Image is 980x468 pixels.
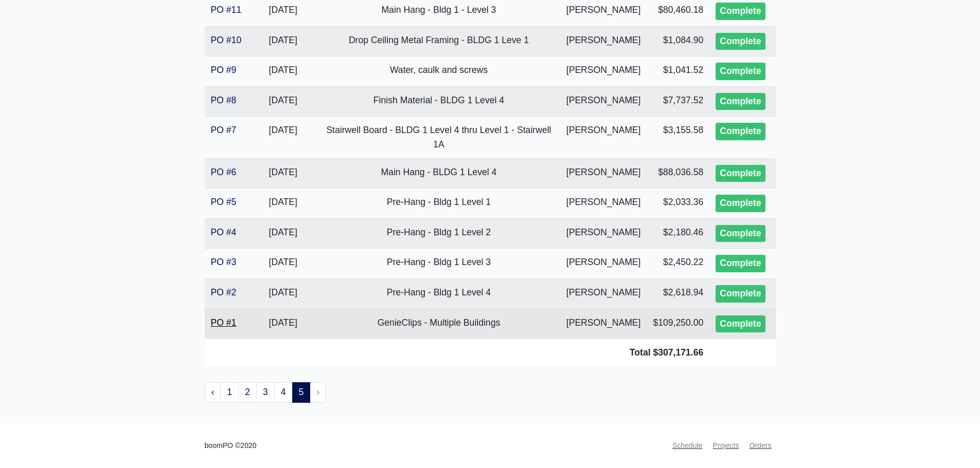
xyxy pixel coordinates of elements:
[205,382,221,403] a: « Previous
[745,436,775,456] a: Orders
[238,382,257,403] a: 2
[560,189,647,219] td: [PERSON_NAME]
[647,218,709,249] td: $2,180.46
[211,197,237,207] a: PO #5
[310,382,326,403] li: Next »
[317,117,560,158] td: Stairwell Board - BLDG 1 Level 4 thru Level 1 - Stairwell 1A
[317,189,560,219] td: Pre-Hang - Bldg 1 Level 1
[560,86,647,117] td: [PERSON_NAME]
[716,195,765,212] div: Complete
[248,86,317,117] td: [DATE]
[211,5,242,15] a: PO #11
[248,117,317,158] td: [DATE]
[211,65,237,75] a: PO #9
[647,189,709,219] td: $2,033.36
[317,26,560,57] td: Drop Ceiling Metal Framing - BLDG 1 Leve 1
[716,123,765,140] div: Complete
[716,3,765,20] div: Complete
[211,227,237,237] a: PO #4
[274,382,293,403] a: 4
[211,167,237,177] a: PO #6
[647,86,709,117] td: $7,737.52
[248,218,317,249] td: [DATE]
[560,309,647,339] td: [PERSON_NAME]
[716,285,765,303] div: Complete
[716,165,765,182] div: Complete
[317,309,560,339] td: GenieClips - Multiple Buildings
[220,382,239,403] a: 1
[317,86,560,117] td: Finish Material - BLDG 1 Level 4
[647,249,709,279] td: $2,450.22
[317,249,560,279] td: Pre-Hang - Bldg 1 Level 3
[248,57,317,87] td: [DATE]
[668,436,707,456] a: Schedule
[256,382,275,403] a: 3
[211,287,237,297] a: PO #2
[317,158,560,189] td: Main Hang - BLDG 1 Level 4
[248,158,317,189] td: [DATE]
[248,26,317,57] td: [DATE]
[211,257,237,267] a: PO #3
[211,125,237,135] a: PO #7
[560,117,647,158] td: [PERSON_NAME]
[248,309,317,339] td: [DATE]
[560,57,647,87] td: [PERSON_NAME]
[647,57,709,87] td: $1,041.52
[248,249,317,279] td: [DATE]
[211,317,237,328] a: PO #1
[248,278,317,309] td: [DATE]
[716,93,765,110] div: Complete
[317,218,560,249] td: Pre-Hang - Bldg 1 Level 2
[647,158,709,189] td: $88,036.58
[647,26,709,57] td: $1,084.90
[560,158,647,189] td: [PERSON_NAME]
[647,309,709,339] td: $109,250.00
[211,35,242,45] a: PO #10
[647,117,709,158] td: $3,155.58
[205,339,710,366] td: Total $307,171.66
[248,189,317,219] td: [DATE]
[716,255,765,272] div: Complete
[709,436,743,456] a: Projects
[716,315,765,333] div: Complete
[560,26,647,57] td: [PERSON_NAME]
[292,382,311,403] span: 5
[647,278,709,309] td: $2,618.94
[716,225,765,242] div: Complete
[211,95,237,105] a: PO #8
[560,278,647,309] td: [PERSON_NAME]
[317,278,560,309] td: Pre-Hang - Bldg 1 Level 4
[317,57,560,87] td: Water, caulk and screws
[205,440,257,452] small: boomPO ©2020
[560,249,647,279] td: [PERSON_NAME]
[716,33,765,50] div: Complete
[560,218,647,249] td: [PERSON_NAME]
[716,63,765,80] div: Complete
